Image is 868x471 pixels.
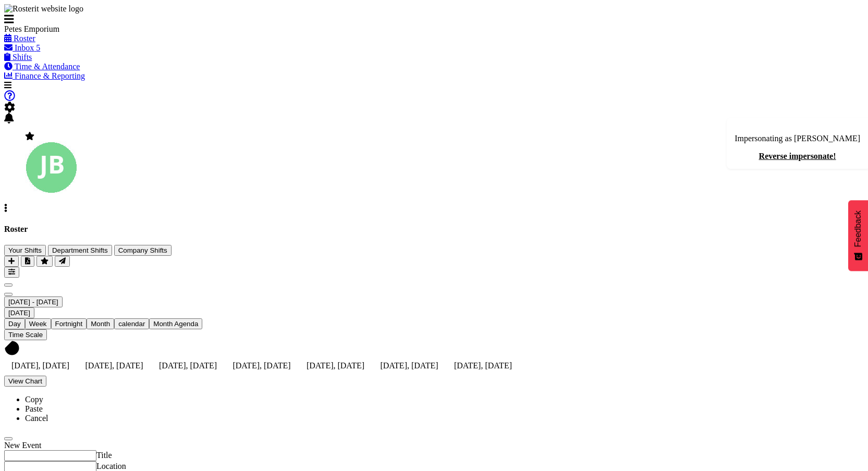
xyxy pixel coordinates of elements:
[4,293,13,296] button: Next
[25,318,51,329] button: Timeline Week
[4,24,161,34] div: Petes Emporium
[55,256,70,267] button: Send a list of all shifts for the selected filtered period to all rostered employees.
[759,152,836,160] a: Reverse impersonate!
[96,462,126,470] label: Location
[48,245,112,256] button: Department Shifts
[454,361,512,370] span: [DATE], [DATE]
[853,210,863,247] span: Feedback
[15,43,34,52] span: Inbox
[4,225,864,234] h4: Roster
[4,296,864,307] div: August 18 - 24, 2025
[4,441,265,450] div: New Event
[848,200,868,271] button: Feedback - Show survey
[4,245,46,256] button: Your Shifts
[36,256,53,267] button: Highlight an important date within the roster.
[4,287,864,296] div: next period
[149,318,202,329] button: Month Agenda
[4,450,96,461] input: Title
[114,245,172,256] button: Company Shifts
[91,320,110,328] span: Month
[4,283,13,287] button: Previous
[4,43,40,52] a: Inbox 5
[4,278,864,287] div: previous period
[51,318,87,329] button: Fortnight
[307,361,364,370] span: [DATE], [DATE]
[8,320,21,328] span: Day
[4,318,25,329] button: Timeline Day
[118,320,145,328] span: calendar
[114,318,149,329] button: Month
[8,377,42,385] span: View Chart
[87,318,114,329] button: Timeline Month
[4,267,19,278] button: Filter Shifts
[4,376,46,387] button: View Chart
[380,361,438,370] span: [DATE], [DATE]
[4,278,864,376] div: Timeline Week of August 18, 2025
[13,53,32,61] span: Shifts
[25,395,864,404] li: Copy
[52,246,108,254] span: Department Shifts
[4,307,34,318] button: Today
[25,414,864,423] li: Cancel
[11,361,69,370] span: [DATE], [DATE]
[4,329,47,340] button: Time Scale
[4,437,13,440] button: Close
[118,246,167,254] span: Company Shifts
[8,309,30,317] span: [DATE]
[153,320,198,328] span: Month Agenda
[85,361,143,370] span: [DATE], [DATE]
[36,43,40,52] span: 5
[4,62,80,71] a: Time & Attendance
[4,34,35,43] a: Roster
[15,71,85,80] span: Finance & Reporting
[25,141,77,193] img: jodine-bunn132.jpg
[233,361,290,370] span: [DATE], [DATE]
[4,4,83,14] img: Rosterit website logo
[4,296,63,307] button: August 2025
[15,62,80,71] span: Time & Attendance
[96,451,112,460] label: Title
[159,361,217,370] span: [DATE], [DATE]
[21,256,34,267] button: Download a PDF of the roster according to the set date range.
[8,246,42,254] span: Your Shifts
[8,298,58,306] span: [DATE] - [DATE]
[55,320,83,328] span: Fortnight
[4,53,32,61] a: Shifts
[735,134,860,143] p: Impersonating as [PERSON_NAME]
[4,256,19,267] button: Add a new shift
[8,331,43,339] span: Time Scale
[14,34,35,43] span: Roster
[25,404,864,414] li: Paste
[4,71,85,80] a: Finance & Reporting
[29,320,47,328] span: Week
